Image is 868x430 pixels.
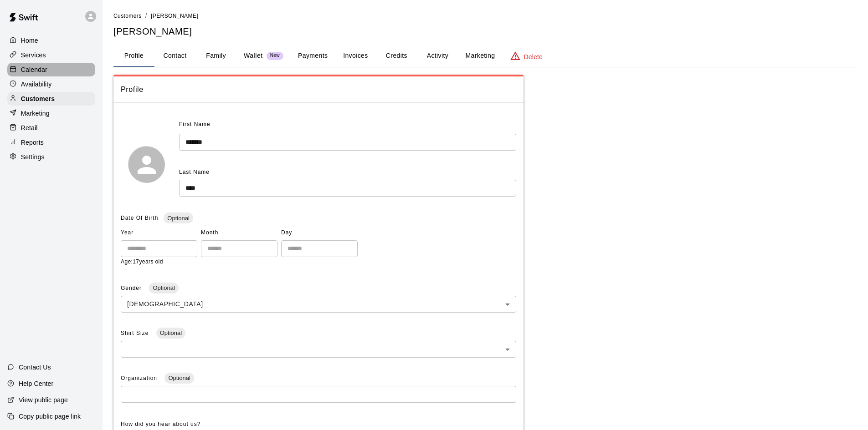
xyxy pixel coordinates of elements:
[121,226,197,240] span: Year
[113,13,142,19] span: Customers
[121,285,144,291] span: Gender
[113,45,154,67] button: Profile
[149,284,178,291] span: Optional
[121,258,163,265] span: Age: 17 years old
[21,94,55,103] p: Customers
[524,52,543,61] p: Delete
[335,45,376,67] button: Invoices
[21,123,38,132] p: Retail
[121,215,158,221] span: Date Of Birth
[281,226,358,240] span: Day
[291,45,335,67] button: Payments
[19,363,51,372] p: Contact Us
[21,36,38,45] p: Home
[151,13,198,19] span: [PERSON_NAME]
[267,53,283,59] span: New
[458,45,502,67] button: Marketing
[19,412,81,421] p: Copy public page link
[113,11,857,21] nav: breadcrumb
[121,375,159,381] span: Organization
[417,45,458,67] button: Activity
[376,45,417,67] button: Credits
[195,45,236,67] button: Family
[113,12,142,19] a: Customers
[21,51,46,60] p: Services
[7,136,95,149] a: Reports
[201,226,277,240] span: Month
[21,80,52,89] p: Availability
[121,296,516,313] div: [DEMOGRAPHIC_DATA]
[121,84,516,96] span: Profile
[164,215,193,222] span: Optional
[244,51,263,61] p: Wallet
[154,45,195,67] button: Contact
[7,34,95,47] a: Home
[7,92,95,106] a: Customers
[7,77,95,91] a: Availability
[156,329,185,336] span: Optional
[21,65,47,74] p: Calendar
[7,48,95,62] a: Services
[164,374,194,381] span: Optional
[7,63,95,76] a: Calendar
[19,395,68,405] p: View public page
[113,25,857,38] h5: [PERSON_NAME]
[179,117,211,132] span: First Name
[7,121,95,135] a: Retail
[121,421,200,427] span: How did you hear about us?
[19,379,53,388] p: Help Center
[121,330,151,336] span: Shirt Size
[21,109,50,118] p: Marketing
[145,11,147,20] li: /
[21,152,45,162] p: Settings
[179,169,210,175] span: Last Name
[7,106,95,120] a: Marketing
[113,45,857,67] div: basic tabs example
[7,150,95,164] a: Settings
[21,138,44,147] p: Reports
